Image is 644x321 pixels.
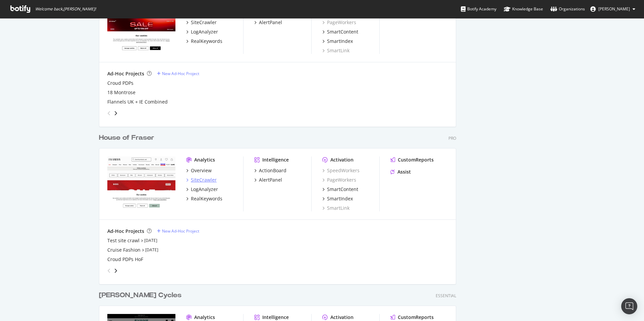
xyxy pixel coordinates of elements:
div: Activation [330,156,354,163]
div: AlertPanel [259,19,282,26]
div: New Ad-Hoc Project [162,228,199,234]
img: houseoffraser.co.uk [107,156,175,211]
div: SmartIndex [327,38,353,45]
a: SmartLink [322,47,350,54]
button: [PERSON_NAME] [585,4,641,14]
div: SiteCrawler [191,177,217,183]
div: [PERSON_NAME] Cycles [99,291,181,300]
div: Pro [448,135,456,141]
a: [DATE] [144,238,157,243]
a: New Ad-Hoc Project [157,228,199,234]
div: Assist [397,169,411,175]
a: ActionBoard [254,167,286,174]
a: SmartContent [322,28,358,35]
div: Knowledge Base [504,6,543,12]
a: Croud PDPs [107,80,133,86]
div: ActionBoard [259,167,286,174]
a: Cruise Fashion [107,247,141,253]
a: Test site crawl [107,237,140,244]
div: Botify Academy [461,6,496,12]
a: [DATE] [145,247,158,253]
div: LogAnalyzer [191,186,218,193]
a: SiteCrawler [186,177,217,183]
a: New Ad-Hoc Project [157,71,199,76]
div: CustomReports [398,156,434,163]
div: Intelligence [262,314,289,321]
a: CustomReports [390,156,434,163]
a: Croud PDPs HoF [107,256,143,263]
a: SiteCrawler [186,19,217,26]
div: Essential [436,293,456,299]
a: LogAnalyzer [186,28,218,35]
div: House of Fraser [99,133,154,143]
div: angle-left [105,108,113,119]
a: LogAnalyzer [186,186,218,193]
div: SmartContent [327,186,358,193]
a: 18 Montrose [107,89,136,96]
div: Organizations [550,6,585,12]
a: SpeedWorkers [322,167,360,174]
div: Analytics [194,156,215,163]
a: SmartIndex [322,38,353,45]
a: PageWorkers [322,177,356,183]
a: SmartContent [322,186,358,193]
a: PageWorkers [322,19,356,26]
a: House of Fraser [99,133,157,143]
div: angle-right [113,267,118,274]
div: SmartContent [327,28,358,35]
div: angle-right [113,110,118,117]
div: Activation [330,314,354,321]
div: LogAnalyzer [191,28,218,35]
div: Intelligence [262,156,289,163]
div: Ad-Hoc Projects [107,70,144,77]
div: Open Intercom Messenger [621,298,637,314]
a: RealKeywords [186,195,222,202]
div: Ad-Hoc Projects [107,228,144,235]
div: SiteCrawler [191,19,217,26]
div: AlertPanel [259,177,282,183]
span: Welcome back, [PERSON_NAME] ! [35,6,96,12]
a: [PERSON_NAME] Cycles [99,291,184,300]
a: CustomReports [390,314,434,321]
div: Overview [191,167,212,174]
div: angle-left [105,265,113,276]
div: CustomReports [398,314,434,321]
span: Amelie Thomas [598,6,630,12]
a: SmartIndex [322,195,353,202]
a: AlertPanel [254,177,282,183]
a: RealKeywords [186,38,222,45]
div: RealKeywords [191,195,222,202]
a: AlertPanel [254,19,282,26]
div: Analytics [194,314,215,321]
div: New Ad-Hoc Project [162,71,199,76]
a: SmartLink [322,205,350,211]
a: Flannels UK + IE Combined [107,99,168,105]
a: Assist [390,169,411,175]
a: Overview [186,167,212,174]
div: RealKeywords [191,38,222,45]
div: SmartIndex [327,195,353,202]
